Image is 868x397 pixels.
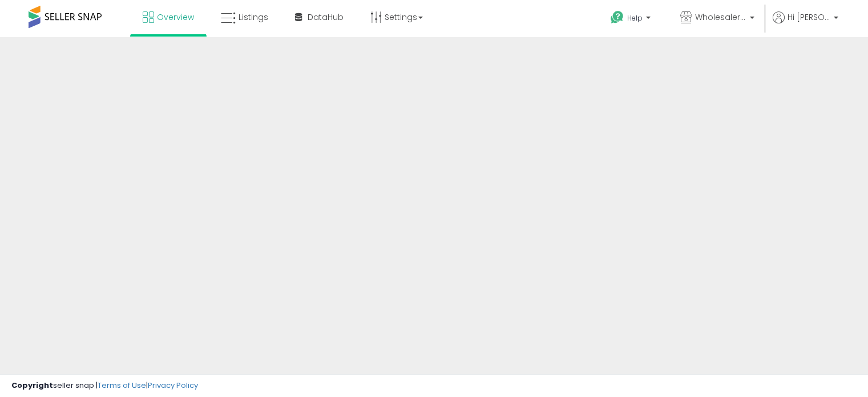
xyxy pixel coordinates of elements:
a: Hi [PERSON_NAME] [773,11,838,37]
i: Get Help [610,10,624,25]
span: Help [627,13,643,23]
strong: Copyright [11,380,53,391]
span: Listings [239,11,268,23]
a: Help [601,2,662,37]
span: Overview [157,11,194,23]
a: Terms of Use [98,380,146,391]
span: Hi [PERSON_NAME] [788,11,830,23]
a: Privacy Policy [148,380,198,391]
div: seller snap | | [11,380,198,391]
span: DataHub [308,11,344,23]
span: Wholesaler AZ [695,11,746,23]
